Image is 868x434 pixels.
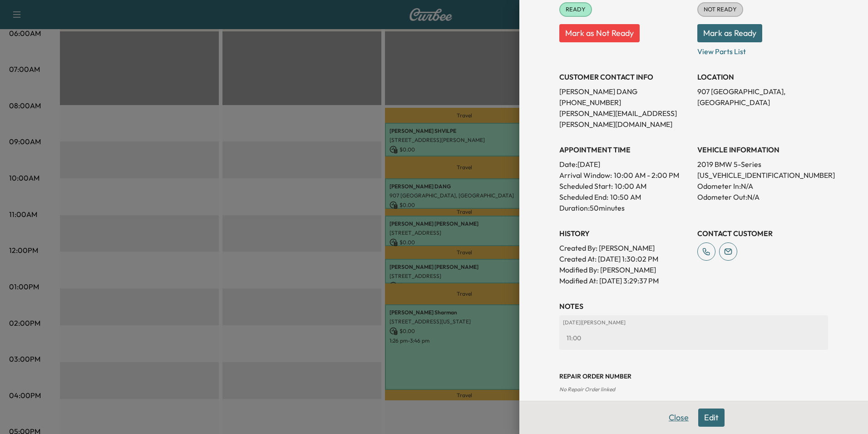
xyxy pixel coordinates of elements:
h3: VEHICLE INFORMATION [697,144,828,155]
p: Modified At : [DATE] 3:29:37 PM [559,275,690,286]
p: Modified By : [PERSON_NAME] [559,264,690,275]
button: Mark as Not Ready [559,24,640,42]
h3: APPOINTMENT TIME [559,144,690,155]
p: 10:50 AM [610,192,641,202]
p: Scheduled Start: [559,181,613,192]
button: Close [663,409,695,427]
p: Created By : [PERSON_NAME] [559,242,690,253]
p: Date: [DATE] [559,159,690,170]
p: Scheduled End: [559,192,608,202]
h3: Repair Order number [559,372,828,381]
div: 11:00 [563,330,824,346]
h3: CUSTOMER CONTACT INFO [559,71,690,82]
p: Odometer In: N/A [697,181,828,192]
button: Edit [698,409,725,427]
p: [US_VEHICLE_IDENTIFICATION_NUMBER] [697,170,828,181]
p: Duration: 50 minutes [559,202,690,213]
p: 907 [GEOGRAPHIC_DATA], [GEOGRAPHIC_DATA] [697,86,828,108]
h3: LOCATION [697,71,828,82]
p: 10:00 AM [615,181,646,192]
h3: History [559,228,690,239]
p: View Parts List [697,42,828,57]
span: No Repair Order linked [559,386,615,393]
h3: CONTACT CUSTOMER [697,228,828,239]
p: [PERSON_NAME] DANG [559,86,690,97]
p: 2019 BMW 5-Series [697,159,828,170]
h3: NOTES [559,301,828,312]
span: NOT READY [698,5,742,14]
span: READY [560,5,591,14]
p: Odometer Out: N/A [697,192,828,202]
p: [PERSON_NAME][EMAIL_ADDRESS][PERSON_NAME][DOMAIN_NAME] [559,108,690,130]
span: 10:00 AM - 2:00 PM [614,170,679,181]
button: Mark as Ready [697,24,762,42]
p: Created At : [DATE] 1:30:02 PM [559,253,690,264]
p: [DATE] | [PERSON_NAME] [563,319,824,326]
p: [PHONE_NUMBER] [559,97,690,108]
p: Arrival Window: [559,170,690,181]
